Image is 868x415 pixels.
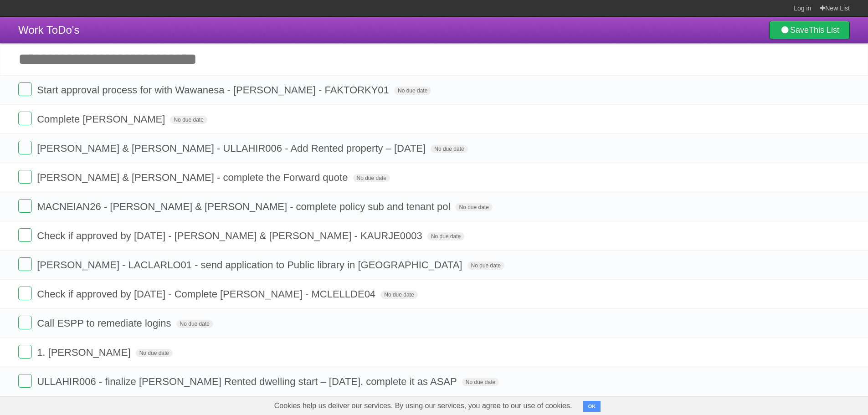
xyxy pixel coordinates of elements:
[394,87,431,95] span: No due date
[18,24,79,36] span: Work ToDo's
[18,228,32,242] label: Done
[37,84,391,96] span: Start approval process for with Wawanesa - [PERSON_NAME] - FAKTORKY01
[431,145,467,153] span: No due date
[37,376,459,387] span: ULLAHIR006 - finalize [PERSON_NAME] Rented dwelling start – [DATE], complete it as ASAP
[37,318,173,329] span: Call ESPP to remediate logins
[427,232,464,241] span: No due date
[18,170,32,184] label: Done
[18,316,32,329] label: Done
[380,291,417,299] span: No due date
[37,230,425,241] span: Check if approved by [DATE] - [PERSON_NAME] & [PERSON_NAME] - KAURJE0003
[18,141,32,154] label: Done
[18,257,32,271] label: Done
[136,349,173,357] span: No due date
[37,143,428,154] span: [PERSON_NAME] & [PERSON_NAME] - ULLAHIR006 - Add Rented property – [DATE]
[353,174,390,182] span: No due date
[37,172,350,183] span: [PERSON_NAME] & [PERSON_NAME] - complete the Forward quote
[769,21,850,39] a: SaveThis List
[18,82,32,96] label: Done
[18,112,32,125] label: Done
[583,401,601,412] button: OK
[809,26,839,35] b: This List
[37,288,378,300] span: Check if approved by [DATE] - Complete [PERSON_NAME] - MCLELLDE04
[176,320,213,328] span: No due date
[467,261,504,270] span: No due date
[18,199,32,213] label: Done
[170,116,207,124] span: No due date
[462,378,499,386] span: No due date
[18,374,32,388] label: Done
[455,203,492,211] span: No due date
[37,347,133,358] span: 1. [PERSON_NAME]
[18,287,32,300] label: Done
[37,259,464,271] span: [PERSON_NAME] - LACLARLO01 - send application to Public library in [GEOGRAPHIC_DATA]
[37,113,167,125] span: Complete [PERSON_NAME]
[37,201,452,212] span: MACNEIAN26 - [PERSON_NAME] & [PERSON_NAME] - complete policy sub and tenant pol
[265,397,581,415] span: Cookies help us deliver our services. By using our services, you agree to our use of cookies.
[18,345,32,359] label: Done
